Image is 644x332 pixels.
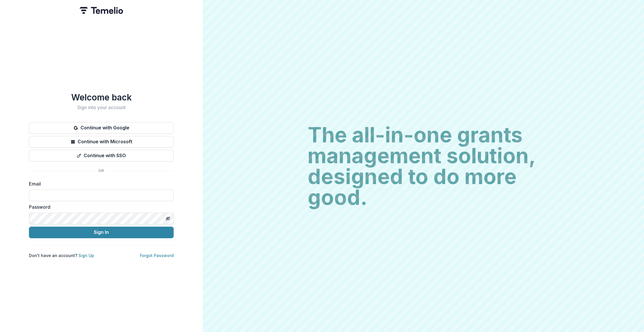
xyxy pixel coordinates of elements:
[29,105,174,110] h2: Sign into your account
[140,253,174,258] a: Forgot Password
[29,203,170,210] label: Password
[29,122,174,134] button: Continue with Google
[78,253,94,258] a: Sign Up
[29,150,174,162] button: Continue with SSO
[29,252,94,258] p: Don't have an account?
[29,180,170,187] label: Email
[29,136,174,148] button: Continue with Microsoft
[29,92,174,102] h1: Welcome back
[80,7,123,14] img: Temelio
[29,227,174,238] button: Sign In
[163,214,173,223] button: Toggle password visibility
